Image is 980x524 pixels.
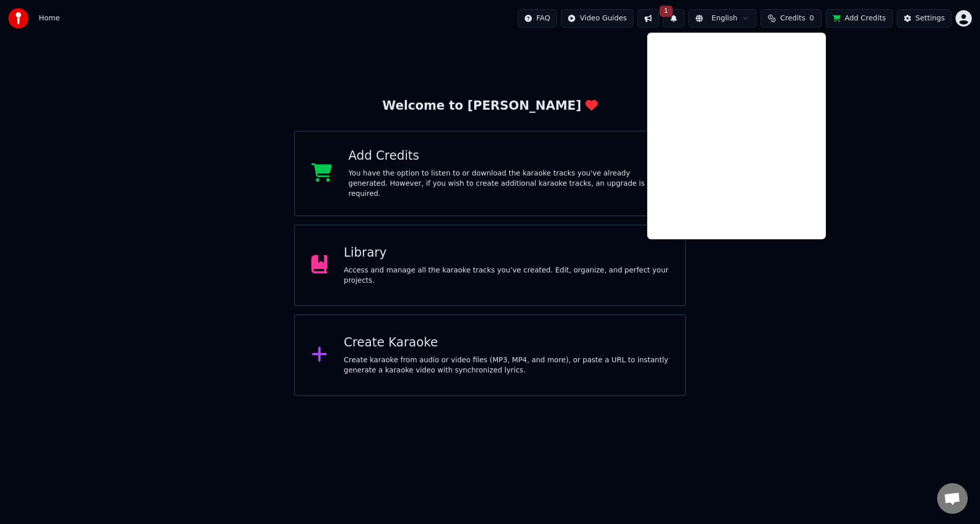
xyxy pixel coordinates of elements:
div: Access and manage all the karaoke tracks you’ve created. Edit, organize, and perfect your projects. [344,265,669,286]
img: youka [8,8,29,29]
button: FAQ [518,9,557,28]
span: 0 [810,13,814,23]
div: Library [344,245,669,261]
button: Credits0 [761,9,822,28]
div: Add Credits [349,148,669,164]
div: You have the option to listen to or download the karaoke tracks you've already generated. However... [349,168,669,199]
span: 1 [659,6,673,17]
span: Home [39,13,60,23]
button: 1 [663,9,684,28]
span: Credits [780,13,805,23]
button: Settings [897,9,951,28]
a: Open chat [937,483,968,514]
button: Add Credits [826,9,893,28]
div: Settings [916,13,945,23]
div: Welcome to [PERSON_NAME] [382,98,598,114]
div: Create karaoke from audio or video files (MP3, MP4, and more), or paste a URL to instantly genera... [344,355,669,376]
nav: breadcrumb [39,13,60,23]
div: Create Karaoke [344,335,669,351]
button: Video Guides [561,9,633,28]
